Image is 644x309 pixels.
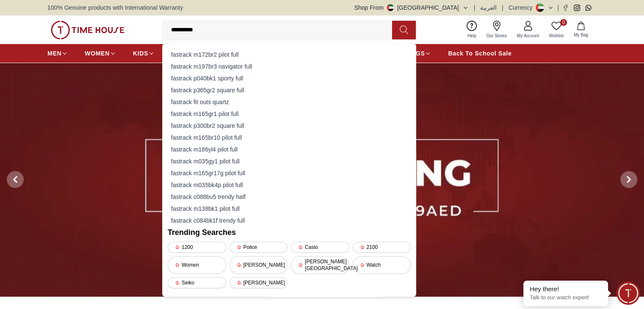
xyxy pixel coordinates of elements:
div: Hey there! [530,285,602,293]
button: العربية [480,3,497,12]
div: [PERSON_NAME] [229,277,288,288]
div: fastrack m138bk1 pilot full [168,203,411,215]
button: Shop From[GEOGRAPHIC_DATA] [354,3,469,12]
div: Watch [353,256,411,274]
a: KIDS [133,46,155,61]
div: fastrack m186yl4 pilot full [168,143,411,155]
a: Instagram [574,5,580,11]
div: 1200 [168,242,226,253]
div: fastrack m165br10 pilot full [168,132,411,143]
div: fastrack m165gr17g pilot full [168,167,411,179]
span: My Bag [570,32,591,38]
a: WOMEN [85,46,116,61]
div: Seiko [168,277,226,288]
span: WOMEN [85,49,110,58]
img: ... [51,21,124,39]
span: | [557,3,559,12]
div: fastrack p300br2 square full [168,120,411,132]
a: Back To School Sale [448,46,511,61]
div: [PERSON_NAME][GEOGRAPHIC_DATA] [291,256,349,274]
a: BAGS [406,46,431,61]
span: Back To School Sale [448,49,511,58]
a: Our Stores [481,19,512,41]
span: | [502,3,503,12]
div: Casio [291,242,349,253]
div: fastrack m197br3 navigator full [168,61,411,72]
a: 0Wishlist [544,19,569,41]
div: fastrack p040bk1 sporty full [168,72,411,84]
div: Currency [509,3,536,12]
span: Help [464,33,480,39]
span: Our Stores [483,33,510,39]
div: fastrack m165gr1 pilot full [168,108,411,120]
a: Facebook [562,5,569,11]
img: United Arab Emirates [387,4,394,11]
div: Police [229,242,288,253]
div: [PERSON_NAME] [229,256,288,274]
div: fastrack m035bk4p pilot full [168,179,411,191]
span: | [474,3,475,12]
span: MEN [47,49,61,58]
a: Help [462,19,481,41]
h2: Trending Searches [168,226,411,238]
span: Wishlist [546,33,567,39]
span: KIDS [133,49,148,58]
div: fastrack fit outs quartz [168,96,411,108]
div: fastrack m172br2 pilot full [168,49,411,61]
span: My Account [514,33,542,39]
span: 0 [560,19,567,26]
div: Chat Widget [616,281,640,305]
div: fastrack p365gr2 square full [168,84,411,96]
div: Women [168,256,226,274]
p: Talk to our watch expert! [530,294,602,301]
a: MEN [47,46,68,61]
a: Whatsapp [585,5,591,11]
button: My Bag [569,20,593,40]
div: 2100 [353,242,411,253]
div: fastrack c084bk1f trendy full [168,215,411,226]
span: 100% Genuine products with International Warranty [47,3,183,12]
div: fastrack c088bu5 trendy half [168,191,411,203]
div: fastrack m035gy1 pilot full [168,155,411,167]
